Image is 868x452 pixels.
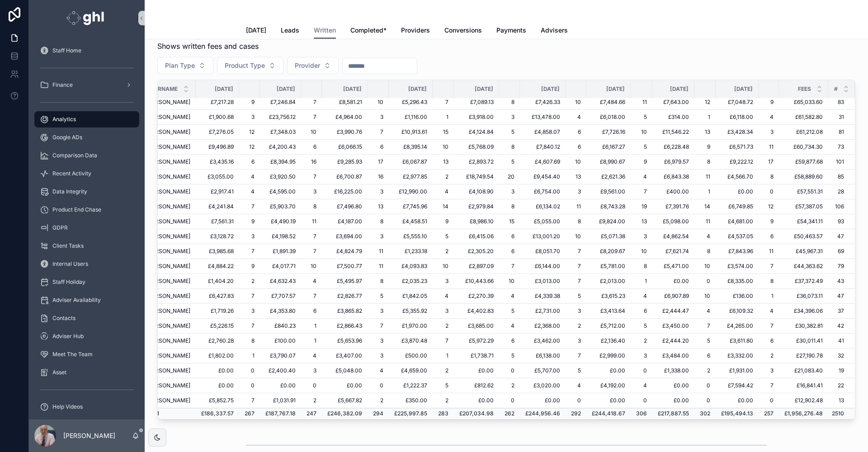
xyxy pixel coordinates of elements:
td: £4,108.90 [454,184,499,199]
td: 7 [566,244,586,259]
td: 13 [433,155,454,169]
td: £6,415.06 [454,229,499,244]
td: [PERSON_NAME] [136,214,196,229]
td: £4,490.19 [260,214,301,229]
td: 10 [566,229,586,244]
td: 4 [566,110,586,125]
td: 4 [239,169,260,184]
img: App logo [66,11,107,25]
td: 3 [499,184,520,199]
td: £5,296.43 [389,95,433,110]
span: Username [147,85,178,93]
span: [DATE] [606,85,625,93]
a: Recent Activity [34,165,139,182]
td: [PERSON_NAME] [136,110,196,125]
td: 12 [694,95,716,110]
td: £57,551.31 [779,184,828,199]
a: Internal Users [34,256,139,272]
td: 3 [368,110,389,125]
td: 10 [566,155,586,169]
a: Help Videos [34,399,139,415]
td: £5,055.00 [520,214,566,229]
td: 10 [631,125,652,140]
td: £7,643.00 [652,95,694,110]
td: £1,233.18 [389,244,433,259]
td: 7 [301,229,322,244]
td: £5,071.38 [586,229,631,244]
td: 3 [566,184,586,199]
a: Leads [281,22,299,40]
td: £4,681.00 [716,214,759,229]
td: 9 [433,214,454,229]
td: 6 [566,125,586,140]
td: 101 [828,155,855,169]
td: £7,391.76 [652,199,694,214]
a: Staff Holiday [34,274,139,290]
td: £4,124.84 [454,125,499,140]
td: [PERSON_NAME] [136,155,196,169]
td: £6,754.00 [520,184,566,199]
td: 5 [499,125,520,140]
span: Asset [52,369,66,376]
td: £3,694.00 [322,229,368,244]
td: £7,496.80 [322,199,368,214]
td: £9,222.12 [716,155,759,169]
td: £8,209.67 [586,244,631,259]
td: 10 [631,244,652,259]
td: 0 [759,184,779,199]
td: 7 [239,199,260,214]
td: 4 [433,184,454,199]
td: £4,964.00 [322,110,368,125]
a: Comparison Data [34,147,139,164]
td: 9 [759,95,779,110]
td: £4,607.69 [520,155,566,169]
span: Conversions [444,26,482,35]
td: £6,228.48 [652,140,694,155]
td: £5,098.00 [652,214,694,229]
td: 8 [694,155,716,169]
td: 8 [499,199,520,214]
td: 4 [239,184,260,199]
td: 7 [239,244,260,259]
span: Contacts [52,315,75,322]
td: £4,595.00 [260,184,301,199]
td: 4 [759,110,779,125]
td: £7,217.28 [196,95,239,110]
td: £50,463.57 [779,229,828,244]
td: 8 [566,214,586,229]
td: £6,843.38 [652,169,694,184]
td: £23,756.12 [260,110,301,125]
td: 28 [828,184,855,199]
span: Analytics [52,116,76,123]
td: £6,749.85 [716,199,759,214]
td: £11,546.22 [652,125,694,140]
td: £6,571.73 [716,140,759,155]
td: 10 [368,95,389,110]
td: 9 [759,214,779,229]
span: [DATE] [734,85,753,93]
td: 8 [499,140,520,155]
td: 6 [499,244,520,259]
td: £61,212.08 [779,125,828,140]
td: 14 [433,199,454,214]
button: Select Button [157,57,213,74]
td: £12,990.00 [389,184,433,199]
span: [DATE] [215,85,233,93]
td: 9 [239,95,260,110]
a: Analytics [34,111,139,127]
span: Meet The Team [52,351,93,358]
td: £13,478.00 [520,110,566,125]
td: £9,285.93 [322,155,368,169]
a: Staff Home [34,42,139,59]
td: £7,484.66 [586,95,631,110]
td: 7 [433,95,454,110]
td: 106 [828,199,855,214]
td: £5,903.70 [260,199,301,214]
td: 19 [631,199,652,214]
td: £400.00 [652,184,694,199]
td: 7 [301,169,322,184]
td: 11 [759,140,779,155]
td: £4,858.07 [520,125,566,140]
td: 9 [239,214,260,229]
td: [PERSON_NAME] [136,140,196,155]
